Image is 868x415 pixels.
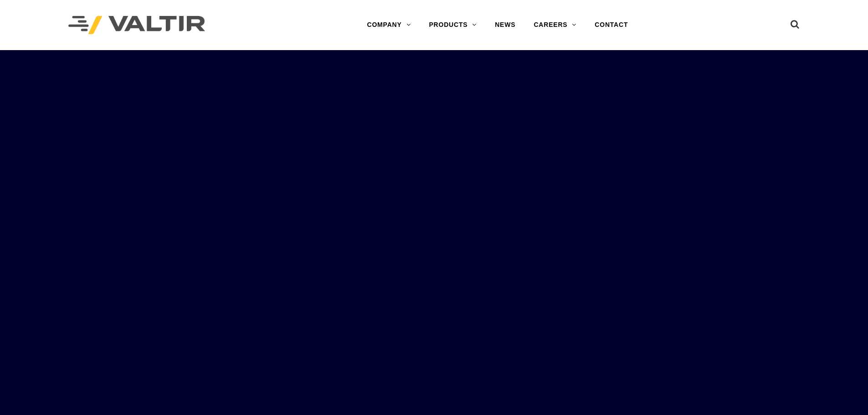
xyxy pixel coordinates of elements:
a: COMPANY [358,16,420,34]
a: CONTACT [586,16,637,34]
img: Valtir [68,16,205,35]
a: NEWS [486,16,524,34]
a: PRODUCTS [420,16,486,34]
a: CAREERS [524,16,586,34]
